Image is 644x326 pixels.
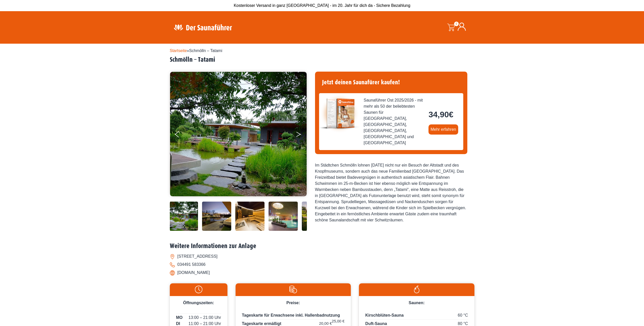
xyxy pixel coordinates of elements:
img: Preise-weiss.svg [238,286,348,293]
span: Duft-Sauna [365,321,387,326]
span: 25,00 € [332,318,344,324]
h2: Schmölln – Tatami [170,56,474,64]
img: Flamme-weiss.svg [361,286,472,293]
span: Preise: [286,301,300,305]
span: » [170,48,222,53]
li: 034491 583366 [170,260,474,269]
span: Kirschblüten-Sauna [365,313,404,317]
div: Im Städtchen Schmölln lohnen [DATE] nicht nur ein Besuch der Altstadt und des Knopfmuseums, sonde... [315,162,467,223]
h4: Jetzt deinen Saunafürer kaufen! [319,76,463,89]
p: Tageskarte für Erwachsene inkl. Hallenbadnutzung [242,312,344,320]
span: Schmölln – Tatami [189,48,222,53]
img: Uhr-weiss.svg [172,286,225,293]
span: 0 [454,22,459,26]
h2: Weitere Informationen zur Anlage [170,242,474,250]
span: € [449,110,453,119]
bdi: 34,90 [428,110,453,119]
li: [STREET_ADDRESS] [170,252,474,260]
button: Next [296,129,308,142]
img: der-saunafuehrer-2025-ost.jpg [319,93,360,134]
a: Startseite [170,48,187,53]
span: Öffnungszeiten: [183,301,214,305]
span: MO [176,315,183,321]
button: Previous [175,129,188,142]
a: Mehr erfahren [428,124,458,135]
span: 13:00 – 21:00 Uhr [189,315,221,321]
span: Saunaführer Ost 2025/2026 - mit mehr als 50 der beliebtesten Saunen für [GEOGRAPHIC_DATA], [GEOGR... [364,97,425,146]
li: [DOMAIN_NAME] [170,269,474,277]
span: 60 °C [458,312,468,318]
span: Kostenloser Versand in ganz [GEOGRAPHIC_DATA] - im 20. Jahr für dich da - Sichere Bezahlung [234,3,410,8]
span: Saunen: [409,301,425,305]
